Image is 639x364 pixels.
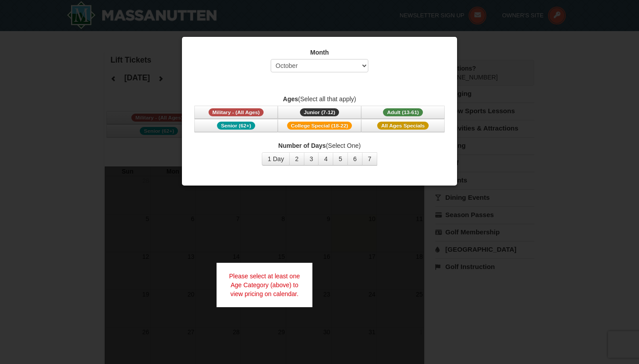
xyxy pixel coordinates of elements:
button: All Ages Specials [361,119,445,132]
span: Senior (62+) [217,122,255,130]
span: Junior (7-12) [300,108,339,116]
strong: Ages [283,95,298,103]
span: College Special (18-22) [287,122,352,130]
button: 1 Day [262,152,290,166]
button: 4 [318,152,333,166]
button: 5 [333,152,348,166]
span: Military - (All Ages) [209,108,264,116]
label: (Select all that apply) [193,95,446,103]
button: 7 [362,152,377,166]
strong: Month [310,49,329,56]
span: Adult (13-61) [383,108,423,116]
strong: Number of Days [278,142,326,149]
button: 2 [289,152,304,166]
button: Junior (7-12) [278,106,361,119]
button: 3 [304,152,319,166]
button: Military - (All Ages) [194,106,278,119]
button: Adult (13-61) [361,106,445,119]
div: Please select at least one Age Category (above) to view pricing on calendar. [217,263,312,307]
button: 6 [347,152,363,166]
label: (Select One) [193,141,446,150]
button: Senior (62+) [194,119,278,132]
button: College Special (18-22) [278,119,361,132]
span: All Ages Specials [377,122,429,130]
